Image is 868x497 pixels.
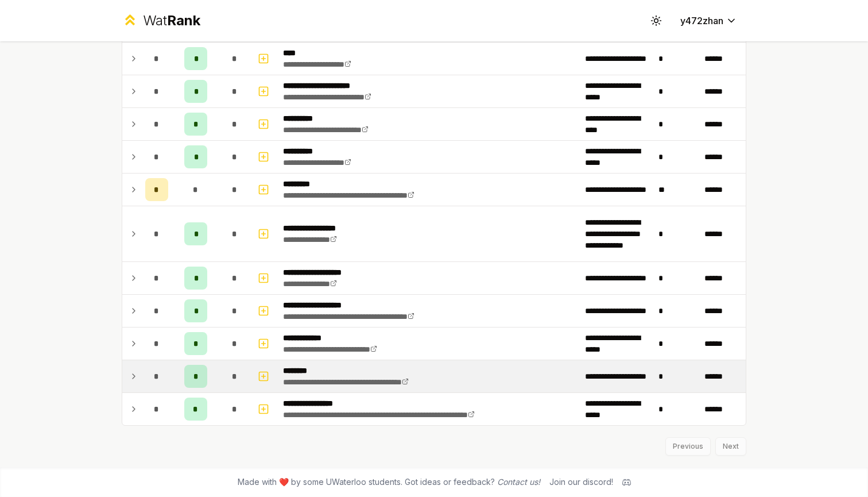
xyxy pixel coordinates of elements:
div: Join our discord! [549,476,613,488]
span: Rank [167,12,200,29]
div: Wat [143,11,200,30]
button: y472zhan [671,10,746,31]
a: Contact us! [497,477,540,487]
span: Made with ❤️ by some UWaterloo students. Got ideas or feedback? [238,476,540,488]
span: y472zhan [680,14,723,28]
a: WatRank [122,11,200,30]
